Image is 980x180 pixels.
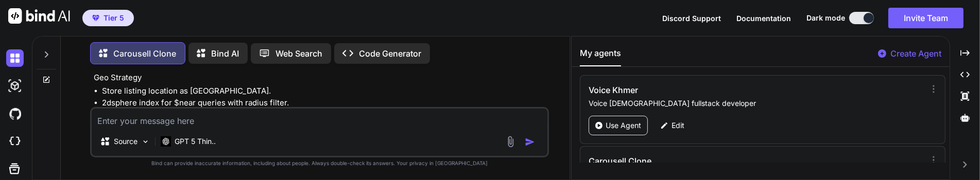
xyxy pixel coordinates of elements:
[672,120,684,131] p: Edit
[589,155,821,167] h3: Carousell Clone
[890,47,941,60] p: Create Agent
[525,137,535,147] img: icon
[662,14,721,23] span: Discord Support
[141,137,150,146] img: Pick Models
[94,72,547,84] p: Geo Strategy
[8,8,70,24] img: Bind AI
[6,133,24,150] img: cloudideIcon
[589,98,921,109] p: Voice [DEMOGRAPHIC_DATA] fullstack developer
[276,47,323,60] p: Web Search
[175,136,216,147] p: GPT 5 Thin..
[6,105,24,122] img: githubDark
[114,47,177,60] p: Carousell Clone
[606,120,641,131] p: Use Agent
[736,13,791,24] button: Documentation
[102,97,547,109] li: 2dsphere index for $near queries with radius filter.
[580,47,621,66] button: My agents
[212,47,239,60] p: Bind AI
[736,14,791,23] span: Documentation
[589,84,821,96] h3: Voice Khmer
[114,136,138,147] p: Source
[662,13,721,24] button: Discord Support
[90,159,549,167] p: Bind can provide inaccurate information, including about people. Always double-check its answers....
[6,77,24,95] img: darkAi-studio
[505,136,517,148] img: attachment
[104,13,124,23] span: Tier 5
[102,85,547,97] li: Store listing location as [GEOGRAPHIC_DATA].
[92,15,99,21] img: premium
[82,10,134,26] button: premiumTier 5
[888,8,964,28] button: Invite Team
[359,47,422,60] p: Code Generator
[161,136,171,146] img: GPT 5 Thinking High
[806,13,845,23] span: Dark mode
[6,49,24,67] img: darkChat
